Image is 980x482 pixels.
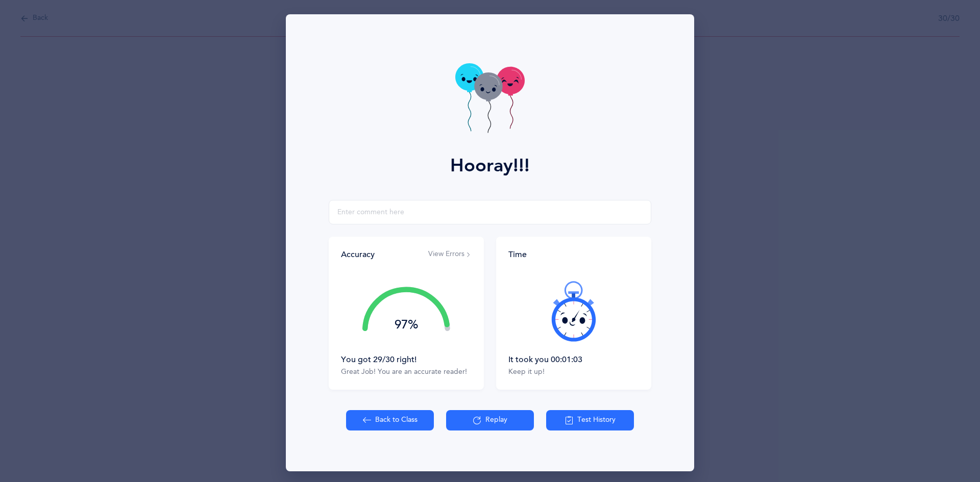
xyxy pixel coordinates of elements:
button: View Errors [428,249,472,260]
div: Keep it up! [508,367,639,377]
input: Enter comment here [329,200,651,224]
button: Back to Class [346,410,434,430]
button: Test History [546,410,634,430]
div: Time [508,249,639,260]
div: It took you 00:01:03 [508,354,639,365]
div: Accuracy [341,249,375,260]
div: You got 29/30 right! [341,354,472,365]
div: 97% [362,319,450,331]
button: Replay [446,410,534,430]
div: Hooray!!! [450,152,530,180]
div: Great Job! You are an accurate reader! [341,367,472,377]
